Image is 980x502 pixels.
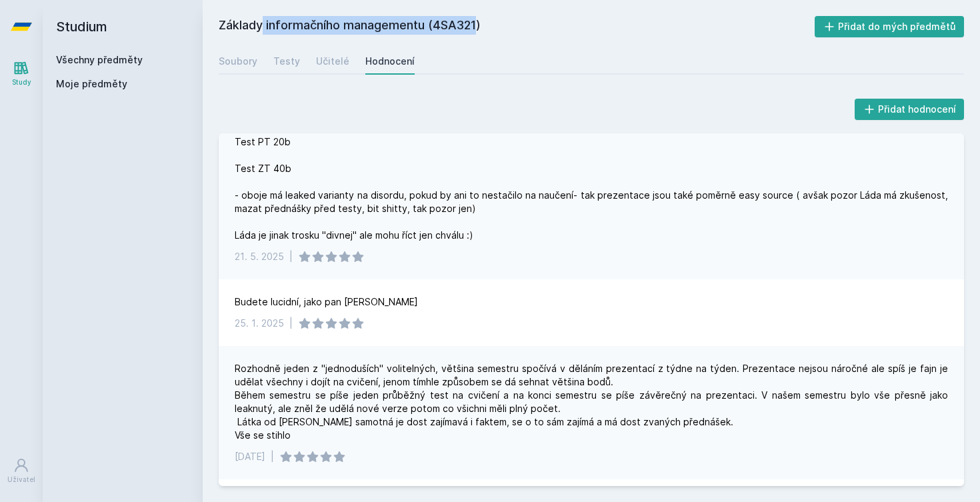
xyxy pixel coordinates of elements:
div: Budete lucidní, jako pan [PERSON_NAME] [235,295,418,309]
h2: Základy informačního managementu (4SA321) [219,16,815,37]
div: Učitelé [316,55,349,68]
div: Uživatel [7,475,35,485]
div: | [289,250,293,263]
a: Study [3,53,40,94]
div: Rozhodně jeden z "jednoduších" volitelných, většina semestru spočívá v děláním prezentací z týdne... [235,362,948,442]
button: Přidat hodnocení [855,99,965,120]
a: Všechny předměty [56,54,143,65]
a: Učitelé [316,48,349,75]
div: Study [12,77,31,87]
div: 21. 5. 2025 [235,250,284,263]
button: Přidat do mých předmětů [815,16,965,37]
a: Soubory [219,48,257,75]
div: Soubory [219,55,257,68]
div: [DATE] [235,450,265,463]
a: Uživatel [3,451,40,491]
div: | [289,317,293,330]
div: 25. 1. 2025 [235,317,284,330]
div: [PERSON_NAME] nevím jak víc popsat jak banger ten předmět je pokud Vám nevadí docházení 13x na cv... [235,95,948,242]
div: | [271,450,274,463]
a: Hodnocení [365,48,415,75]
span: Moje předměty [56,77,127,91]
div: Hodnocení [365,55,415,68]
div: Testy [273,55,300,68]
a: Testy [273,48,300,75]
